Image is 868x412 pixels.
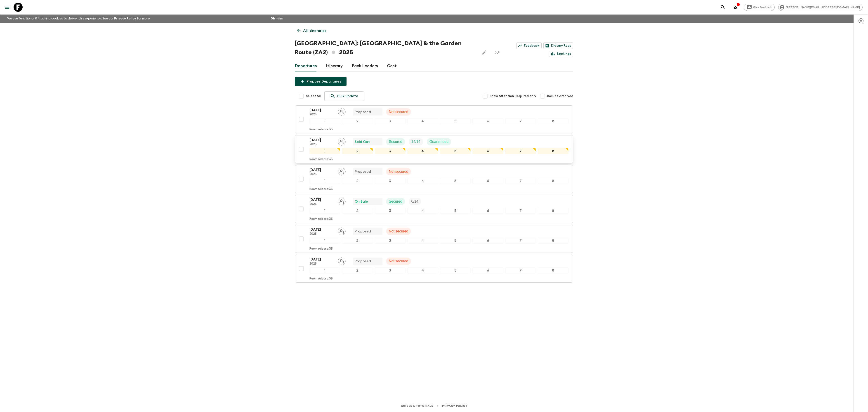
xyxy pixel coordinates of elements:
[295,255,573,283] button: [DATE]2025Assign pack leaderProposedNot secured12345678Room release:35
[538,118,568,124] div: 8
[309,232,334,236] p: 2025
[411,199,418,204] p: 0 / 14
[442,403,467,408] a: Privacy Policy
[295,135,573,163] button: [DATE]2025Assign pack leaderSold OutSecuredTrip FillGuaranteed12345678Room release:35
[309,128,333,131] p: Room release: 35
[389,199,402,204] p: Secured
[407,208,438,214] div: 4
[324,91,364,101] a: Bulk update
[440,178,471,184] div: 5
[309,217,333,221] p: Room release: 35
[5,14,152,23] p: We use functional & tracking cookies to deliver this experience. See our for more.
[375,148,406,154] div: 3
[386,198,405,205] div: Secured
[387,61,397,71] a: Cost
[309,197,334,202] p: [DATE]
[309,167,334,173] p: [DATE]
[386,108,411,116] div: Not secured
[751,6,774,9] span: Give feedback
[389,169,408,174] p: Not secured
[309,238,340,244] div: 1
[303,28,326,33] p: All itineraries
[342,118,373,124] div: 2
[549,51,573,57] a: Bookings
[295,195,573,223] button: [DATE]2025Assign pack leaderOn SaleSecuredTrip Fill12345678Room release:35
[389,229,408,234] p: Not secured
[355,229,371,234] p: Proposed
[342,268,373,273] div: 2
[386,228,411,235] div: Not secured
[516,43,542,49] a: Feedback
[386,258,411,265] div: Not secured
[375,118,406,124] div: 3
[338,139,346,143] span: Assign pack leader
[338,109,346,113] span: Assign pack leader
[309,158,333,161] p: Room release: 35
[309,268,340,273] div: 1
[389,109,408,115] p: Not secured
[295,39,476,57] h1: [GEOGRAPHIC_DATA]: [GEOGRAPHIC_DATA] & the Garden Route (ZA2) 2025
[490,94,536,98] span: Show Attention Required only
[407,238,438,244] div: 4
[538,238,568,244] div: 8
[309,277,333,281] p: Room release: 35
[389,139,402,144] p: Secured
[309,178,340,184] div: 1
[783,6,862,9] span: [PERSON_NAME][EMAIL_ADDRESS][DOMAIN_NAME]
[342,148,373,154] div: 2
[411,139,420,144] p: 14 / 14
[309,247,333,251] p: Room release: 35
[505,208,536,214] div: 7
[375,178,406,184] div: 3
[295,225,573,253] button: [DATE]2025Assign pack leaderProposedNot secured12345678Room release:35
[355,199,368,204] p: On Sale
[472,238,503,244] div: 6
[375,238,406,244] div: 3
[440,148,471,154] div: 5
[407,178,438,184] div: 4
[429,139,449,144] p: Guaranteed
[309,208,340,214] div: 1
[386,168,411,175] div: Not secured
[355,258,371,264] p: Proposed
[505,268,536,273] div: 7
[718,3,727,12] button: search adventures
[337,93,358,99] p: Bulk update
[409,138,423,145] div: Trip Fill
[440,268,471,273] div: 5
[538,148,568,154] div: 8
[295,77,347,86] button: Propose Departures
[472,118,503,124] div: 6
[493,48,502,57] span: Share this itinerary
[401,403,433,408] a: Guides & Tutorials
[309,257,334,262] p: [DATE]
[295,61,317,71] a: Departures
[352,61,378,71] a: Pack Leaders
[472,208,503,214] div: 6
[505,178,536,184] div: 7
[386,138,405,145] div: Secured
[309,118,340,124] div: 1
[505,238,536,244] div: 7
[309,113,334,116] p: 2025
[338,259,346,262] span: Assign pack leader
[295,105,573,133] button: [DATE]2025Assign pack leaderProposedNot secured12345678Room release:35
[375,268,406,273] div: 3
[472,178,503,184] div: 6
[538,208,568,214] div: 8
[472,148,503,154] div: 6
[440,208,471,214] div: 5
[309,143,334,146] p: 2025
[306,94,321,98] span: Select All
[309,187,333,191] p: Room release: 35
[407,118,438,124] div: 4
[295,26,329,35] a: All itineraries
[440,238,471,244] div: 5
[114,17,136,20] a: Privacy Policy
[505,118,536,124] div: 7
[269,15,284,22] button: Dismiss
[375,208,406,214] div: 3
[538,268,568,273] div: 8
[309,202,334,206] p: 2025
[309,148,340,154] div: 1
